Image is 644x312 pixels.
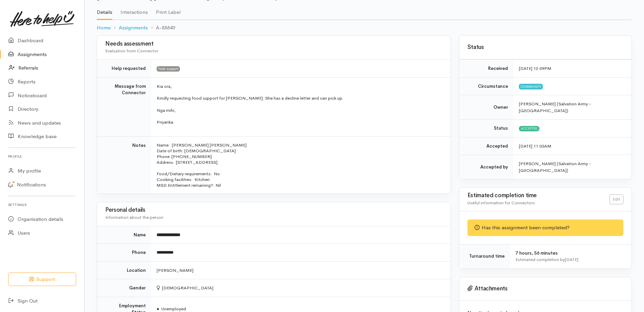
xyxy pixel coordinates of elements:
span: Useful information for Connectors [467,200,535,206]
span: 7 hours, 56 minutes [515,250,558,256]
span: Food support [157,66,180,72]
td: Accepted by [459,155,513,179]
h3: Estimated completion time [467,192,609,199]
h3: Needs assessment [105,41,442,47]
td: Gender [97,279,151,297]
td: [PERSON_NAME] (Salvation Army - [GEOGRAPHIC_DATA]) [513,155,631,179]
td: Notes [97,136,151,193]
td: Circumstance [459,77,513,95]
span: ● [157,306,159,312]
td: Name [97,226,151,244]
h6: Settings [8,200,76,209]
p: Nga mihi, [157,107,442,114]
td: Accepted [459,137,513,155]
span: Community [519,84,543,89]
td: Status [459,120,513,137]
a: Print Label [156,0,181,19]
span: [PERSON_NAME] (Salvation Army - [GEOGRAPHIC_DATA]) [519,101,591,113]
time: [DATE] [565,257,578,262]
td: Help requested [97,60,151,78]
a: Assignments [119,24,148,32]
span: Unemployed [157,306,186,312]
a: Edit [609,194,623,204]
td: Phone [97,244,151,262]
h3: Personal details [105,207,442,213]
a: Home [97,24,111,32]
div: Estimated completion by [515,256,623,263]
a: Details [97,0,112,20]
div: Has this assignment been completed? [467,219,623,236]
nav: breadcrumb [97,20,632,36]
p: Food/Dietary requirements: No Cooking facilities: Kitchen MSD Entitlement remaining?: Nil [157,171,442,188]
h6: Profile [8,152,76,161]
p: Kia ora, [157,83,442,90]
p: Priyanka [157,119,442,126]
span: Information about the person [105,214,163,220]
span: Evaluation from Connector [105,48,158,54]
a: Interactions [120,0,148,19]
td: Turnaround time [459,244,510,268]
span: Accepted [519,126,539,131]
td: [PERSON_NAME] [151,261,451,279]
td: Owner [459,95,513,120]
p: Address: [STREET_ADDRESS] [157,159,442,165]
h3: Status [467,44,623,51]
td: Received [459,60,513,78]
li: A-88849 [148,24,175,32]
time: [DATE] 11:03AM [519,143,551,149]
p: Name: [PERSON_NAME] [PERSON_NAME] Date of birth: [DEMOGRAPHIC_DATA] Phone: [PHONE_NUMBER] [157,142,442,159]
h3: Attachments [467,285,623,292]
time: [DATE] 12:09PM [519,66,551,71]
span: [DEMOGRAPHIC_DATA] [157,285,213,291]
td: Message from Connector [97,77,151,136]
p: Kindly requesting food support for [PERSON_NAME]. She has a decline letter and can pick up. [157,95,442,102]
td: Location [97,261,151,279]
button: Support [8,272,76,286]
